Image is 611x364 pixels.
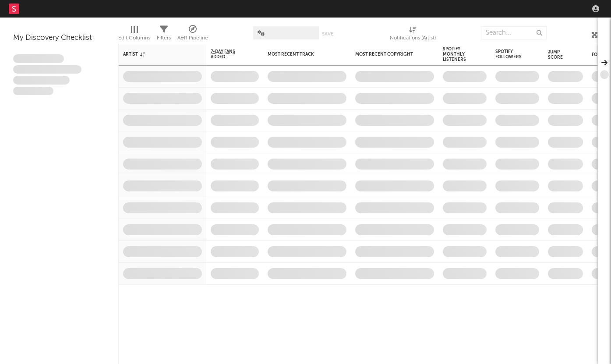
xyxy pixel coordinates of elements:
[177,22,208,47] div: A&R Pipeline
[211,49,246,60] span: 7-Day Fans Added
[481,26,547,39] input: Search...
[495,49,526,60] div: Spotify Followers
[123,52,189,57] div: Artist
[157,33,171,43] div: Filters
[13,54,64,63] span: Lorem ipsum dolor
[118,22,150,47] div: Edit Columns
[390,22,436,47] div: Notifications (Artist)
[355,52,421,57] div: Most Recent Copyright
[13,65,81,74] span: Integer aliquet in purus et
[177,33,208,43] div: A&R Pipeline
[13,33,105,43] div: My Discovery Checklist
[548,49,570,60] div: Jump Score
[157,22,171,47] div: Filters
[13,87,53,95] span: Aliquam viverra
[118,33,150,43] div: Edit Columns
[13,76,70,85] span: Praesent ac interdum
[443,46,473,62] div: Spotify Monthly Listeners
[268,52,333,57] div: Most Recent Track
[322,32,333,36] button: Save
[390,33,436,43] div: Notifications (Artist)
